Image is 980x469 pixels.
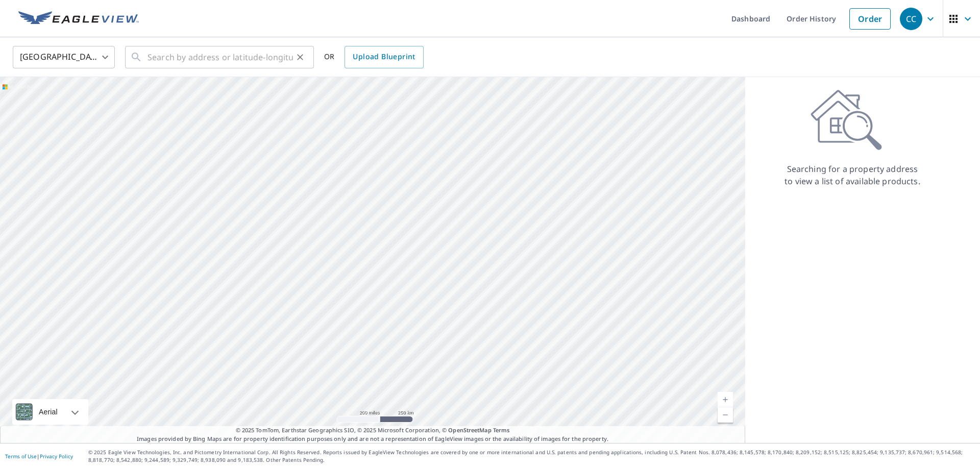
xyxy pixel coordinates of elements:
p: © 2025 Eagle View Technologies, Inc. and Pictometry International Corp. All Rights Reserved. Repo... [88,449,975,464]
span: © 2025 TomTom, Earthstar Geographics SIO, © 2025 Microsoft Corporation, © [236,426,510,435]
input: Search by address or latitude-longitude [148,43,293,71]
a: Terms [493,426,510,434]
p: Searching for a property address to view a list of available products. [784,163,921,187]
a: Current Level 5, Zoom In [718,392,733,407]
a: OpenStreetMap [448,426,491,434]
a: Current Level 5, Zoom Out [718,407,733,423]
a: Upload Blueprint [345,46,423,68]
div: CC [900,8,922,30]
p: | [5,453,73,459]
div: Aerial [12,399,88,425]
a: Terms of Use [5,453,37,460]
div: [GEOGRAPHIC_DATA] [13,43,115,71]
span: Upload Blueprint [353,51,415,63]
button: Clear [293,50,307,64]
a: Order [849,8,891,30]
img: EV Logo [18,11,139,27]
div: OR [324,46,424,68]
a: Privacy Policy [40,453,73,460]
div: Aerial [36,399,61,425]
